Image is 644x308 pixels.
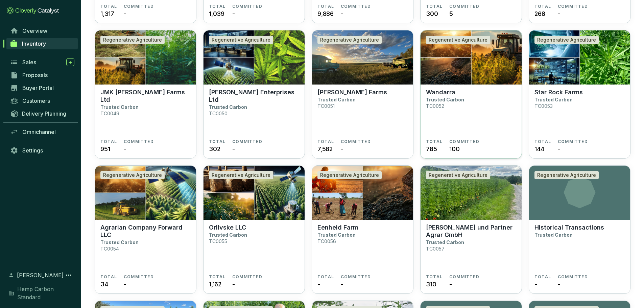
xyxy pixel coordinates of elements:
div: Regenerative Agriculture [534,171,599,179]
span: - [341,9,343,18]
p: Trusted Carbon [209,232,247,238]
img: Orlivske LLC [204,166,305,220]
span: Buyer Portal [22,85,54,91]
p: Trusted Carbon [534,232,573,238]
a: Veenstra Enterprises LtdRegenerative Agriculture[PERSON_NAME] Enterprises LtdTrusted CarbonTC0050... [203,30,305,159]
span: TOTAL [209,4,225,9]
span: [PERSON_NAME] [17,271,64,279]
div: Regenerative Agriculture [209,36,273,44]
a: Krug und Partner Agrar GmbHRegenerative Agriculture[PERSON_NAME] und Partner Agrar GmbHTrusted Ca... [420,165,522,294]
p: Wandarra [426,89,455,96]
span: 268 [534,9,545,18]
span: - [124,9,126,18]
img: Marshall Farms [312,30,413,85]
div: Regenerative Agriculture [317,171,382,179]
img: Star Rock Farms [529,30,630,85]
span: - [449,280,452,289]
span: COMMITTED [558,139,588,144]
p: Trusted Carbon [426,239,464,245]
a: Settings [7,145,78,156]
span: - [558,144,560,153]
img: Veenstra Enterprises Ltd [204,30,305,85]
span: 144 [534,144,544,153]
span: Proposals [22,72,48,78]
span: TOTAL [209,274,225,280]
span: COMMITTED [232,139,262,144]
span: - [558,280,560,289]
span: - [341,280,343,289]
span: - [534,280,537,289]
span: COMMITTED [449,4,479,9]
span: - [124,280,126,289]
p: Trusted Carbon [534,97,573,102]
span: TOTAL [317,4,334,9]
img: Agrarian Company Forward LLC [95,166,196,220]
img: Eenheid Farm [312,166,413,220]
span: COMMITTED [341,4,371,9]
div: Regenerative Agriculture [426,171,490,179]
span: COMMITTED [449,139,479,144]
span: COMMITTED [341,274,371,280]
p: Trusted Carbon [317,97,356,102]
span: TOTAL [426,274,443,280]
span: 951 [100,144,110,153]
a: Orlivske LLCRegenerative AgricultureOrlivske LLCTrusted CarbonTC0055TOTAL1,162COMMITTED- [203,165,305,294]
span: 100 [449,144,459,153]
span: - [341,144,343,153]
a: WandarraRegenerative AgricultureWandarraTrusted CarbonTC0052TOTAL785COMMITTED100 [420,30,522,159]
a: Eenheid FarmRegenerative AgricultureEenheid FarmTrusted CarbonTC0056TOTAL-COMMITTED- [312,165,413,294]
span: Customers [22,97,50,104]
p: TC0055 [209,238,227,244]
p: Star Rock Farms [534,89,583,96]
p: [PERSON_NAME] Enterprises Ltd [209,89,299,103]
span: TOTAL [534,4,551,9]
span: Delivery Planning [22,110,66,117]
span: 1,317 [100,9,114,18]
span: 5 [449,9,453,18]
span: 7,582 [317,144,333,153]
a: Regenerative AgricultureHistorical TransactionsTrusted CarbonTOTAL-COMMITTED- [529,165,630,294]
span: COMMITTED [232,4,262,9]
span: Inventory [22,40,46,47]
span: TOTAL [317,139,334,144]
img: Wandarra [421,30,522,85]
a: Overview [7,25,78,37]
span: COMMITTED [232,274,262,280]
p: Trusted Carbon [426,97,464,102]
span: TOTAL [100,274,117,280]
span: 300 [426,9,438,18]
span: COMMITTED [558,4,588,9]
span: - [232,280,235,289]
span: 302 [209,144,220,153]
span: COMMITTED [124,139,154,144]
img: Krug und Partner Agrar GmbH [421,166,522,220]
a: Proposals [7,69,78,81]
a: JMK Kreft Farms LtdRegenerative AgricultureJMK [PERSON_NAME] Farms LtdTrusted CarbonTC0049TOTAL95... [95,30,196,159]
span: - [232,144,235,153]
span: COMMITTED [558,274,588,280]
img: JMK Kreft Farms Ltd [95,30,196,85]
div: Regenerative Agriculture [100,171,165,179]
p: Historical Transactions [534,224,604,231]
a: Omnichannel [7,126,78,138]
span: 9,886 [317,9,334,18]
a: Sales [7,56,78,68]
p: TC0051 [317,103,335,109]
p: TC0050 [209,111,228,116]
span: Hemp Carbon Standard [17,285,74,301]
div: Regenerative Agriculture [209,171,273,179]
span: 34 [100,280,108,289]
p: TC0053 [534,103,553,109]
span: 1,162 [209,280,221,289]
a: Agrarian Company Forward LLCRegenerative AgricultureAgrarian Company Forward LLCTrusted CarbonTC0... [95,165,196,294]
span: TOTAL [317,274,334,280]
p: TC0049 [100,111,119,116]
span: - [317,280,320,289]
span: - [558,9,560,18]
p: Trusted Carbon [209,104,247,110]
span: COMMITTED [341,139,371,144]
p: Eenheid Farm [317,224,358,231]
a: Delivery Planning [7,108,78,119]
span: TOTAL [100,4,117,9]
p: TC0054 [100,246,119,252]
